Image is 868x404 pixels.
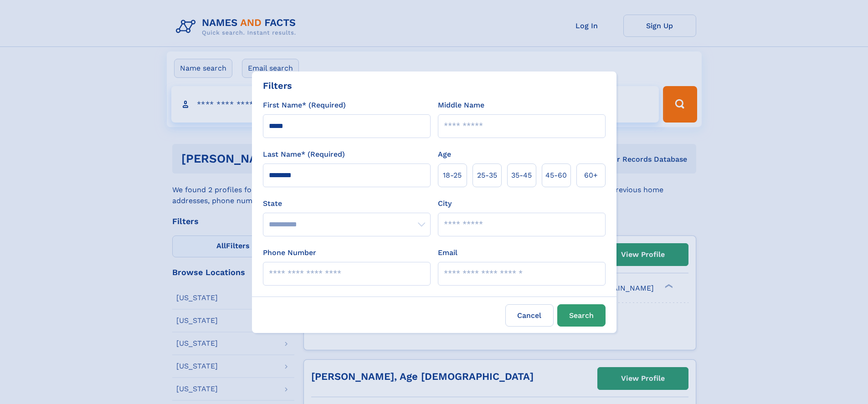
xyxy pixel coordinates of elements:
div: Filters [263,79,292,92]
span: 60+ [584,170,598,181]
label: Middle Name [438,100,484,111]
label: Phone Number [263,247,316,258]
label: First Name* (Required) [263,100,346,111]
label: State [263,198,431,209]
span: 25‑35 [477,170,497,181]
label: Email [438,247,457,258]
span: 18‑25 [443,170,462,181]
label: Cancel [505,304,554,327]
button: Search [557,304,606,327]
label: City [438,198,452,209]
span: 45‑60 [545,170,567,181]
span: 35‑45 [511,170,532,181]
label: Age [438,149,451,160]
label: Last Name* (Required) [263,149,345,160]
